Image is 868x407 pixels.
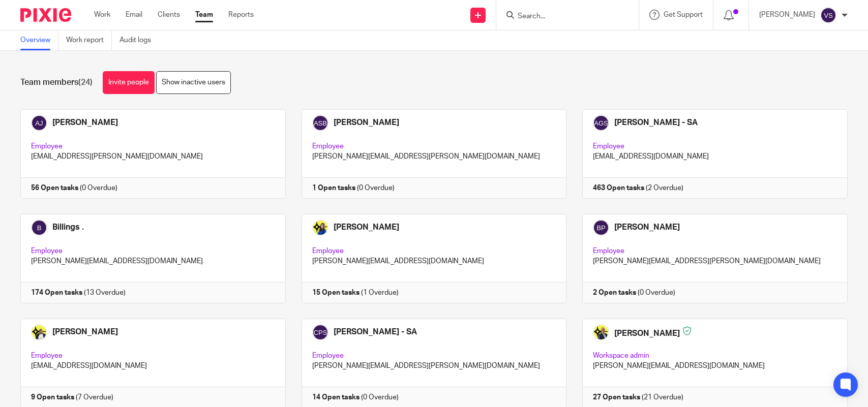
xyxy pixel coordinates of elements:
a: Audit logs [119,30,159,50]
a: Overview [20,30,58,50]
img: Pixie [20,8,71,22]
a: Work report [66,30,112,50]
img: svg%3E [820,7,836,23]
a: Email [126,10,142,20]
a: Team [195,10,213,20]
a: Show inactive users [156,71,231,94]
span: (24) [78,78,93,86]
p: [PERSON_NAME] [759,10,815,20]
h1: Team members [20,77,93,88]
a: Clients [158,10,180,20]
a: Invite people [103,71,155,94]
input: Search [517,12,608,21]
a: Work [94,10,110,20]
a: Reports [228,10,254,20]
span: Get Support [664,11,703,18]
